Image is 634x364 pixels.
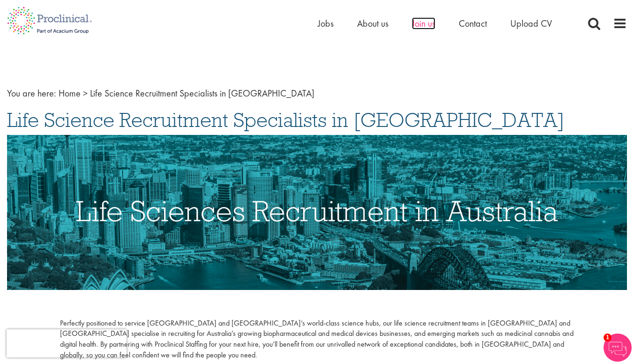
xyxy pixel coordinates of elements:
[60,318,574,361] p: Perfectly positioned to service [GEOGRAPHIC_DATA] and [GEOGRAPHIC_DATA]’s world-class science hub...
[7,107,565,133] span: Life Science Recruitment Specialists in [GEOGRAPHIC_DATA]
[412,17,435,30] a: Join us
[459,17,487,30] a: Contact
[7,135,627,290] img: Life Sciences Recruitment in Australia
[318,17,334,30] a: Jobs
[510,17,552,30] a: Upload CV
[83,87,88,99] span: >
[357,17,388,30] a: About us
[604,334,632,362] img: Chatbot
[90,87,314,99] span: Life Science Recruitment Specialists in [GEOGRAPHIC_DATA]
[604,334,612,342] span: 1
[7,329,127,357] iframe: reCAPTCHA
[59,87,81,99] a: breadcrumb link
[7,87,56,99] span: You are here:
